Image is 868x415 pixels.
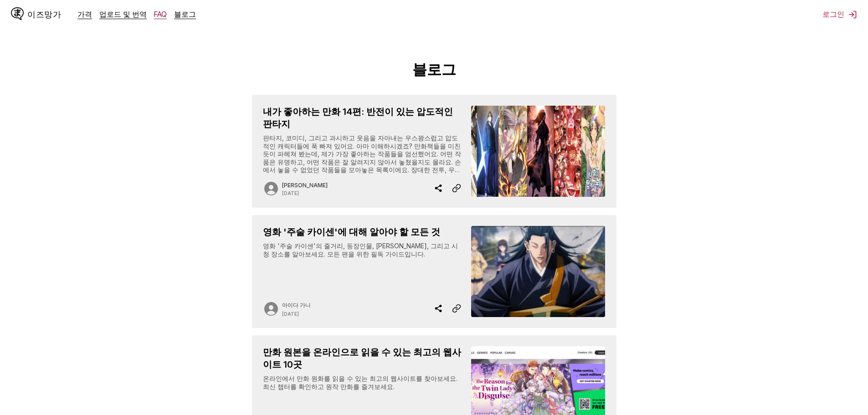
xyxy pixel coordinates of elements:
img: 로그아웃 [848,10,857,19]
font: 내가 좋아하는 만화 14편: 반전이 있는 압도적인 판타지 [263,106,453,129]
p: 게시 날짜 [282,311,311,317]
a: FAQ [154,10,167,19]
img: IsManga 로고 [11,7,24,20]
font: 영화 '주술 카이센'의 줄거리, 등장인물, [PERSON_NAME], 그리고 시청 장소를 알아보세요. 모든 팬을 위한 필독 가이드입니다. [263,242,458,258]
font: 블로그 [412,61,456,78]
a: 영화 '주술 카이센'에 대해 알아야 할 모든 것 [252,215,616,328]
a: IsManga 로고이즈망가 [11,7,77,22]
font: 영화 '주술 카이센'에 대해 알아야 할 모든 것 [263,226,440,237]
p: 작가 [282,302,311,309]
img: 내가 사랑하는 14가지 만화와 만화책 표지 이미지: 반전이 있는 압도적인 판타지 [471,106,605,197]
font: [DATE] [282,311,299,317]
img: 작가 아바타 [263,301,279,317]
a: 업로드 및 번역 [99,10,147,19]
font: 로그인 [822,10,844,19]
font: 아이다 가니 [282,302,311,308]
font: [PERSON_NAME] [282,182,328,189]
img: Share blog [434,183,443,194]
a: 블로그 [174,10,196,19]
img: 영화 '주술 카이센'에 대해 알아야 할 모든 것의 표지 이미지 [471,226,605,317]
p: 게시 날짜 [282,190,328,196]
font: [DATE] [282,190,299,196]
font: 만화 원본을 온라인으로 읽을 수 있는 최고의 웹사이트 10곳 [263,347,461,370]
img: 작가 아바타 [263,180,279,197]
font: 이즈망가 [27,10,61,19]
font: 판타지, 코미디, 그리고 과시하고 웃음을 자아내는 우스꽝스럽고 압도적인 캐릭터들에 푹 빠져 있어요. 아마 이해하시겠죠? 만화책들을 미친 듯이 파헤쳐 봤는데, 제가 가장 좋아하... [263,134,463,198]
a: 가격 [77,10,92,19]
img: 기사 링크 복사 [452,303,461,314]
img: Share blog [434,303,443,314]
p: 작가 [282,182,328,189]
img: 기사 링크 복사 [452,183,461,194]
a: 내가 좋아하는 만화 14편: 반전이 있는 압도적인 판타지 [252,95,616,208]
button: 로그인 [822,10,857,20]
font: 온라인에서 만화 원화를 읽을 수 있는 최고의 웹사이트를 찾아보세요. 최신 챕터를 확인하고 원작 만화를 즐겨보세요. [263,374,457,390]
